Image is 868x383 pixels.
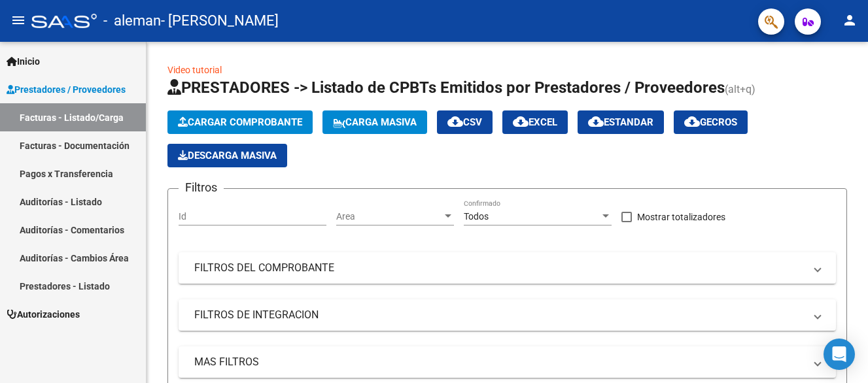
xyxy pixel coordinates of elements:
button: CSV [437,110,493,134]
span: Estandar [588,116,653,128]
div: Open Intercom Messenger [824,339,855,370]
button: EXCEL [502,110,568,134]
span: Gecros [684,116,737,128]
span: (alt+q) [725,83,755,95]
mat-expansion-panel-header: MAS FILTROS [179,346,836,378]
span: Prestadores / Proveedores [7,82,126,97]
button: Gecros [674,110,748,134]
span: Inicio [7,54,40,69]
span: Area [336,211,442,222]
mat-expansion-panel-header: FILTROS DE INTEGRACION [179,299,836,331]
span: Descarga Masiva [178,150,277,161]
span: Autorizaciones [7,307,80,322]
button: Descarga Masiva [167,144,287,167]
span: - aleman [103,7,161,35]
span: Todos [464,211,489,222]
a: Video tutorial [167,65,222,75]
mat-expansion-panel-header: FILTROS DEL COMPROBANTE [179,252,836,284]
h3: Filtros [179,178,224,197]
app-download-masive: Descarga masiva de comprobantes (adjuntos) [167,144,287,167]
mat-icon: cloud_download [513,114,529,129]
mat-icon: cloud_download [588,114,604,129]
mat-panel-title: FILTROS DE INTEGRACION [194,308,805,322]
mat-icon: menu [10,12,26,28]
span: PRESTADORES -> Listado de CPBTs Emitidos por Prestadores / Proveedores [167,78,725,97]
span: - [PERSON_NAME] [161,7,279,35]
mat-icon: cloud_download [684,114,700,129]
mat-icon: cloud_download [447,114,463,129]
span: Cargar Comprobante [178,116,302,128]
mat-panel-title: FILTROS DEL COMPROBANTE [194,261,805,275]
mat-icon: person [842,12,858,28]
button: Cargar Comprobante [167,110,313,134]
span: EXCEL [513,116,557,128]
mat-panel-title: MAS FILTROS [194,355,805,369]
span: Mostrar totalizadores [637,209,725,225]
span: CSV [447,116,482,128]
button: Estandar [578,110,664,134]
span: Carga Masiva [333,116,417,128]
button: Carga Masiva [322,110,427,134]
